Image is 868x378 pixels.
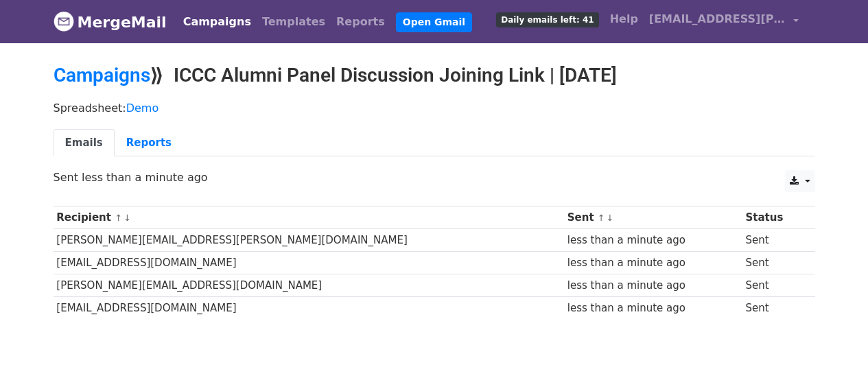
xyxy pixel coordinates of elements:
[644,5,804,38] a: [EMAIL_ADDRESS][PERSON_NAME][DOMAIN_NAME]
[178,8,257,36] a: Campaigns
[54,64,150,86] a: Campaigns
[567,233,739,248] div: less than a minute ago
[598,213,605,223] a: ↑
[742,252,806,274] td: Sent
[54,170,815,185] p: Sent less than a minute ago
[54,8,167,36] a: MergeMail
[54,11,74,32] img: MergeMail logo
[742,297,806,320] td: Sent
[257,8,331,36] a: Templates
[331,8,390,36] a: Reports
[124,213,131,223] a: ↓
[54,229,564,252] td: [PERSON_NAME][EMAIL_ADDRESS][PERSON_NAME][DOMAIN_NAME]
[54,297,564,320] td: [EMAIL_ADDRESS][DOMAIN_NAME]
[567,255,739,271] div: less than a minute ago
[496,12,598,27] span: Daily emails left: 41
[742,206,806,229] th: Status
[567,278,739,294] div: less than a minute ago
[54,101,815,115] p: Spreadsheet:
[396,12,472,32] a: Open Gmail
[54,274,564,297] td: [PERSON_NAME][EMAIL_ADDRESS][DOMAIN_NAME]
[115,129,183,157] a: Reports
[742,274,806,297] td: Sent
[607,213,614,223] a: ↓
[564,206,742,229] th: Sent
[54,206,564,229] th: Recipient
[649,11,786,27] span: [EMAIL_ADDRESS][PERSON_NAME][DOMAIN_NAME]
[605,5,644,33] a: Help
[742,229,806,252] td: Sent
[567,300,739,316] div: less than a minute ago
[126,102,159,115] a: Demo
[54,129,115,157] a: Emails
[115,213,122,223] a: ↑
[54,64,815,87] h2: ⟫ ICCC Alumni Panel Discussion Joining Link | [DATE]
[54,252,564,274] td: [EMAIL_ADDRESS][DOMAIN_NAME]
[491,5,604,33] a: Daily emails left: 41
